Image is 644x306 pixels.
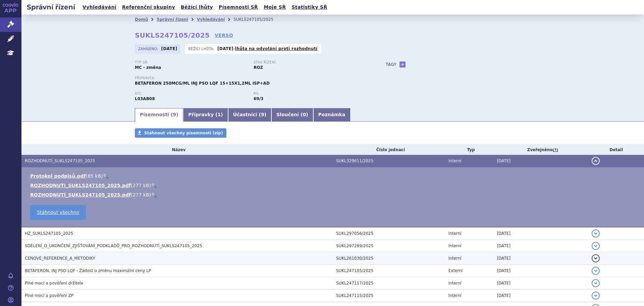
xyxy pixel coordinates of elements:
a: 🔍 [151,183,157,188]
span: Interní [448,281,462,286]
td: SUKL247117/2025 [333,277,445,290]
span: Externí [448,268,463,273]
p: RS: [254,92,366,96]
span: ROZHODNUTÍ_SUKLS247105_2025 [25,159,95,163]
strong: ROZ [254,65,263,70]
a: ROZHODNUTÍ_SUKLS247105_2025.pdf [30,192,131,198]
strong: [DATE] [217,46,233,51]
a: Poznámka [313,108,351,122]
span: HZ_SUKLS247105_2025 [25,231,73,236]
td: SUKL329611/2025 [333,155,445,167]
a: VERSO [215,32,233,39]
button: detail [592,242,600,250]
span: Interní [448,231,462,236]
td: SUKL297056/2025 [333,227,445,240]
td: [DATE] [493,252,588,265]
a: Sloučení (0) [271,108,313,122]
a: Referenční skupiny [120,3,177,12]
a: Správní řízení [157,17,188,22]
span: 277 kB [133,192,149,198]
span: Plné moci a pověření ZP [25,293,73,298]
li: ( ) [30,191,637,198]
strong: MC - změna [135,65,161,70]
td: SUKL261030/2025 [333,252,445,265]
a: ROZHODNUTI_SUKLS247105_2025.pdf [30,183,131,188]
span: CENOVÉ_REFERENCE_A_METODIKY [25,256,95,261]
a: Stáhnout všechno [30,205,86,220]
a: + [399,61,406,68]
li: ( ) [30,173,637,179]
button: detail [592,292,600,300]
span: BETAFERON 250MCG/ML INJ PSO LQF 15+15X1,2ML ISP+AD [135,81,270,86]
a: 🔍 [103,173,108,179]
a: Běžící lhůty [179,3,215,12]
span: Zahájeno: [138,46,159,51]
a: Účastníci (9) [228,108,271,122]
p: ATC: [135,92,247,96]
span: Interní [448,293,462,298]
button: detail [592,267,600,275]
span: Interní [448,244,462,248]
span: SDĚLENÍ_O_UKONČENÍ_ZJIŠŤOVÁNÍ_PODKLADŮ_PRO_ROZHODNUTÍ_SUKLS247105_2025 [25,244,202,248]
strong: [DATE] [161,46,177,51]
td: [DATE] [493,265,588,277]
th: Zveřejněno [493,145,588,155]
span: Běžící lhůta: [189,46,216,51]
a: Domů [135,17,148,22]
strong: SUKLS247105/2025 [135,31,210,39]
th: Číslo jednací [333,145,445,155]
a: Písemnosti SŘ [217,3,260,12]
td: [DATE] [493,227,588,240]
button: detail [592,157,600,165]
th: Typ [445,145,494,155]
h2: Správní řízení [21,2,80,12]
a: Statistiky SŘ [289,3,329,12]
span: 85 kB [88,173,101,179]
a: Stáhnout všechny písemnosti (zip) [135,128,226,138]
td: [DATE] [493,290,588,302]
strong: INTERFERON BETA-1B [135,96,155,101]
li: SUKLS247105/2025 [233,14,282,25]
span: 277 kB [133,183,149,188]
span: Stáhnout všechny písemnosti (zip) [144,131,223,135]
span: 9 [261,112,264,117]
p: Typ SŘ: [135,60,247,64]
a: Moje SŘ [262,3,288,12]
button: detail [592,279,600,287]
a: Vyhledávání [80,3,118,12]
button: detail [592,229,600,237]
p: Stav řízení: [254,60,366,64]
td: SUKL247115/2025 [333,290,445,302]
h3: Tagy [386,60,396,69]
td: [DATE] [493,155,588,167]
td: [DATE] [493,277,588,290]
span: Interní [448,159,462,163]
a: Písemnosti (9) [135,108,183,122]
a: lhůta na odvolání proti rozhodnutí [235,46,318,51]
a: Vyhledávání [197,17,225,22]
span: BETAFERON, INJ PSO LQF - Žádost o změnu maximální ceny LP [25,268,151,273]
strong: interferony a ostatní léčiva k terapii roztroušené sklerózy, parent. [254,96,263,101]
td: [DATE] [493,240,588,252]
span: Interní [448,256,462,261]
span: 9 [173,112,176,117]
a: 🔍 [151,192,157,198]
abbr: (?) [553,148,558,152]
p: Přípravek: [135,76,372,80]
li: ( ) [30,182,637,189]
span: Plné moci a pověření držitele [25,281,84,286]
p: - [217,46,318,51]
span: 1 [218,112,221,117]
span: 0 [303,112,306,117]
a: Přípravky (1) [183,108,228,122]
th: Detail [588,145,644,155]
td: SUKL247105/2025 [333,265,445,277]
button: detail [592,254,600,262]
th: Název [21,145,333,155]
td: SUKL297289/2025 [333,240,445,252]
a: Protokol podpisů.pdf [30,173,86,179]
